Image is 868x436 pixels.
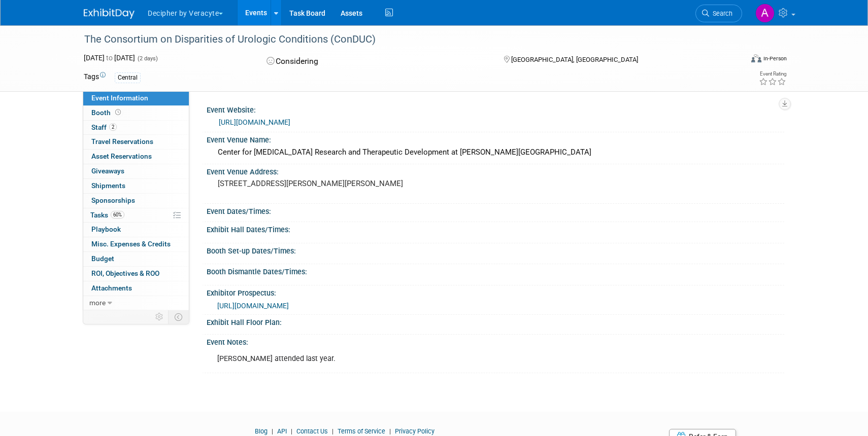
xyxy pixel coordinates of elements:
td: Toggle Event Tabs [169,310,189,323]
span: Giveaways [91,167,124,175]
span: Search [709,10,732,17]
span: 2 [109,123,117,131]
span: Budget [91,255,114,263]
div: Event Rating [759,71,786,77]
img: Format-Inperson.png [751,54,761,62]
span: Asset Reservations [91,152,152,160]
div: Event Notes: [207,335,784,347]
div: Booth Dismantle Dates/Times: [207,264,784,277]
a: Budget [83,252,189,266]
div: Exhibit Hall Dates/Times: [207,222,784,235]
span: 60% [111,211,124,219]
span: | [269,427,276,435]
a: Sponsorships [83,194,189,208]
div: In-Person [763,55,787,62]
span: Event Information [91,94,148,102]
span: Misc. Expenses & Credits [91,240,171,248]
div: Considering [263,53,488,70]
span: Travel Reservations [91,137,153,146]
div: Central [115,72,141,83]
span: [DATE] [DATE] [84,54,135,62]
div: Exhibitor Prospectus: [207,285,784,298]
span: ROI, Objectives & ROO [91,269,159,277]
div: Event Dates/Times: [207,204,784,216]
span: | [288,427,295,435]
a: [URL][DOMAIN_NAME] [219,118,290,126]
span: Booth not reserved yet [113,108,123,116]
span: Sponsorships [91,196,135,204]
span: Staff [91,123,117,131]
a: Attachments [83,281,189,296]
a: Giveaways [83,164,189,178]
span: | [387,427,393,435]
a: Event Information [83,91,189,105]
td: Personalize Event Tab Strip [151,310,169,323]
a: Privacy Policy [395,427,435,435]
div: Event Website: [207,102,784,115]
div: Event Venue Name: [207,132,784,145]
span: [GEOGRAPHIC_DATA], [GEOGRAPHIC_DATA] [511,56,638,63]
pre: [STREET_ADDRESS][PERSON_NAME][PERSON_NAME] [218,179,436,188]
div: Event Format [682,53,787,68]
a: Misc. Expenses & Credits [83,237,189,251]
div: The Consortium on Disparities of Urologic Conditions (ConDUC) [81,30,727,49]
div: Center for [MEDICAL_DATA] Research and Therapeutic Development at [PERSON_NAME][GEOGRAPHIC_DATA] [214,144,777,160]
span: Booth [91,108,123,117]
span: (2 days) [137,55,158,62]
div: Exhibit Hall Floor Plan: [207,315,784,328]
td: Tags [84,71,106,83]
a: Booth [83,106,189,120]
span: to [105,54,114,62]
a: Staff2 [83,121,189,135]
a: ROI, Objectives & ROO [83,267,189,281]
span: Playbook [91,225,121,233]
div: [PERSON_NAME] attended last year. [210,349,672,369]
a: [URL][DOMAIN_NAME] [217,302,289,310]
span: | [329,427,336,435]
a: Terms of Service [338,427,385,435]
a: Contact Us [296,427,328,435]
span: Attachments [91,284,132,292]
a: Tasks60% [83,208,189,223]
a: Travel Reservations [83,135,189,149]
div: Booth Set-up Dates/Times: [207,243,784,256]
a: API [277,427,287,435]
a: Search [695,5,742,22]
a: more [83,296,189,310]
div: Event Venue Address: [207,164,784,177]
a: Shipments [83,179,189,193]
img: Amy Wahba [755,4,775,23]
a: Playbook [83,223,189,237]
span: Tasks [90,211,124,219]
span: more [89,299,106,307]
a: Asset Reservations [83,150,189,164]
a: Blog [255,427,268,435]
img: ExhibitDay [84,9,135,19]
span: Shipments [91,181,125,190]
